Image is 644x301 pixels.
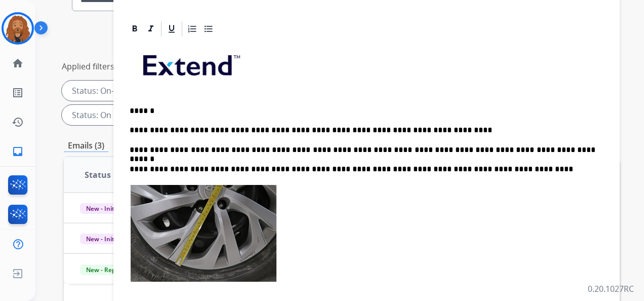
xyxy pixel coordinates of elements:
[62,81,193,101] div: Status: On-hold – Internal
[201,21,216,36] div: Bullet List
[588,283,634,295] p: 0.20.1027RC
[127,21,142,36] div: Bold
[12,87,24,99] mat-icon: list_alt
[80,265,126,275] span: New - Reply
[185,21,200,36] div: Ordered List
[4,14,32,43] img: avatar
[80,203,127,214] span: New - Initial
[164,21,179,36] div: Underline
[85,169,111,181] span: Status
[80,234,127,244] span: New - Initial
[64,139,108,152] p: Emails (3)
[143,21,158,36] div: Italic
[62,60,116,72] p: Applied filters:
[62,105,197,125] div: Status: On Hold - Servicers
[12,116,24,128] mat-icon: history
[12,57,24,69] mat-icon: home
[12,145,24,158] mat-icon: inbox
